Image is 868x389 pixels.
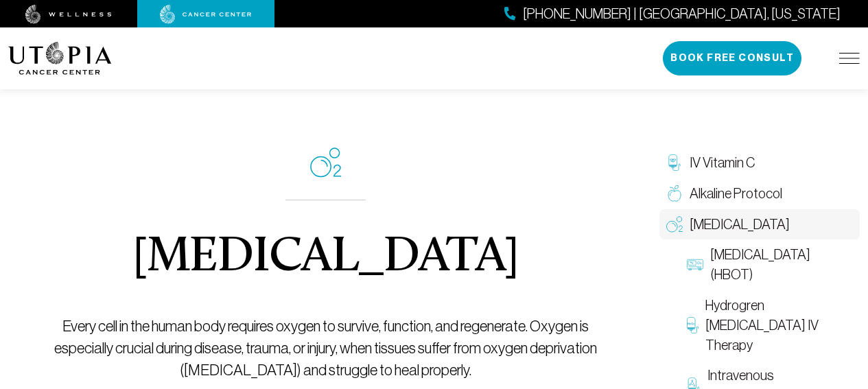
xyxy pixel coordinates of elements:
span: Hydrogren [MEDICAL_DATA] IV Therapy [705,296,853,355]
p: Every cell in the human body requires oxygen to survive, function, and regenerate. Oxygen is espe... [52,316,599,381]
a: IV Vitamin C [659,148,860,178]
a: Alkaline Protocol [659,178,860,209]
img: wellness [25,5,112,24]
img: Hydrogren Peroxide IV Therapy [687,317,699,333]
img: IV Vitamin C [666,154,683,171]
a: [MEDICAL_DATA] [659,209,860,240]
span: [MEDICAL_DATA] (HBOT) [710,245,853,285]
img: Oxygen Therapy [666,216,683,233]
img: icon-hamburger [839,53,860,64]
img: cancer center [160,5,252,24]
img: logo [8,42,112,75]
a: [PHONE_NUMBER] | [GEOGRAPHIC_DATA], [US_STATE] [504,4,841,24]
span: Alkaline Protocol [690,184,782,204]
span: IV Vitamin C [690,153,755,173]
a: [MEDICAL_DATA] (HBOT) [680,239,860,290]
span: [MEDICAL_DATA] [690,215,790,235]
img: icon [310,148,341,178]
h1: [MEDICAL_DATA] [132,233,519,283]
img: Hyperbaric Oxygen Therapy (HBOT) [687,257,703,273]
span: [PHONE_NUMBER] | [GEOGRAPHIC_DATA], [US_STATE] [523,4,841,24]
button: Book Free Consult [663,41,801,75]
a: Hydrogren [MEDICAL_DATA] IV Therapy [680,290,860,360]
img: Alkaline Protocol [666,185,683,202]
